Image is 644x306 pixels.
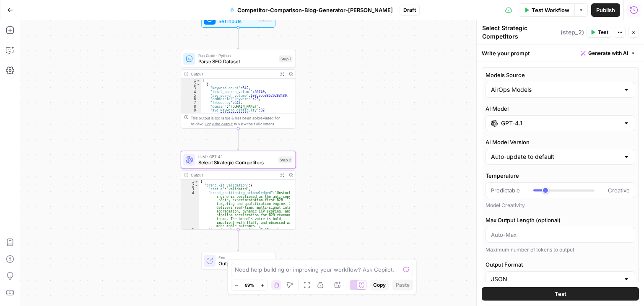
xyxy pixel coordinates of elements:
[196,79,200,83] span: Toggle code folding, rows 1 through 4733
[477,44,644,62] div: Write your prompt
[181,94,201,98] div: 5
[237,128,239,150] g: Edge from step_1 to step_2
[181,105,201,109] div: 8
[491,275,620,283] input: JSON
[181,187,199,191] div: 3
[181,83,201,86] div: 2
[486,71,635,79] label: Models Source
[482,24,558,41] textarea: Select Strategic Competitors
[591,3,620,17] button: Publish
[195,180,199,184] span: Toggle code folding, rows 1 through 186
[198,52,276,58] span: Run Code · Python
[396,281,410,289] span: Paste
[245,282,254,288] span: 89%
[181,79,201,83] div: 1
[218,254,269,260] span: End
[491,86,620,94] input: AirOps Models
[181,151,296,230] div: LLM · GPT-4.1Select Strategic CompetitorsStep 2Output{ "brand_kit_validation":{ "status":"validat...
[181,191,199,228] div: 4
[486,246,635,254] div: Maximum number of tokens to output
[555,290,566,298] span: Test
[486,202,635,209] div: Model Creativity
[191,172,275,178] div: Output
[218,18,255,25] span: Set Inputs
[486,104,635,113] label: AI Model
[370,280,389,290] button: Copy
[258,16,272,22] div: Inputs
[237,28,239,49] g: Edge from start to step_1
[561,28,584,36] span: ( step_2 )
[519,3,574,17] button: Test Workflow
[491,153,620,161] input: Auto-update to default
[501,119,620,127] input: Select a model
[486,260,635,269] label: Output Format
[486,216,635,224] label: Max Output Length (optional)
[596,6,615,14] span: Publish
[181,101,201,105] div: 7
[191,71,275,77] div: Output
[532,6,569,14] span: Test Workflow
[588,49,628,57] span: Generate with AI
[181,10,296,28] div: Set InputsInputs
[577,48,639,59] button: Generate with AI
[482,288,639,301] button: Test
[181,109,201,116] div: 9
[205,122,233,126] span: Copy the output
[198,153,275,159] span: LLM · GPT-4.1
[491,231,630,239] input: Auto-Max
[195,184,199,187] span: Toggle code folding, rows 2 through 6
[198,159,275,166] span: Select Strategic Competitors
[237,229,239,251] g: Edge from step_2 to end
[278,156,293,163] div: Step 2
[181,50,296,129] div: Run Code · PythonParse SEO DatasetStep 1Output[ { "keyword_count":642, "total_search_volume":6674...
[486,138,635,146] label: AI Model Version
[181,228,199,258] div: 5
[486,171,635,180] label: Temperature
[181,252,296,270] div: EndOutput
[587,27,612,38] button: Test
[598,29,608,36] span: Test
[279,55,293,62] div: Step 1
[181,90,201,94] div: 4
[198,58,276,65] span: Parse SEO Dataset
[191,115,293,127] div: This output is too large & has been abbreviated for review. to view the full content.
[181,97,201,101] div: 6
[196,83,200,86] span: Toggle code folding, rows 2 through 20
[491,186,520,194] span: Predictable
[218,259,269,267] span: Output
[181,184,199,187] div: 2
[373,281,386,289] span: Copy
[392,280,413,290] button: Paste
[608,186,630,194] span: Creative
[237,6,393,14] span: Competitor-Comparison-Blog-Generator-[PERSON_NAME]
[181,86,201,90] div: 3
[403,6,416,14] span: Draft
[225,3,398,17] button: Competitor-Comparison-Blog-Generator-[PERSON_NAME]
[181,180,199,184] div: 1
